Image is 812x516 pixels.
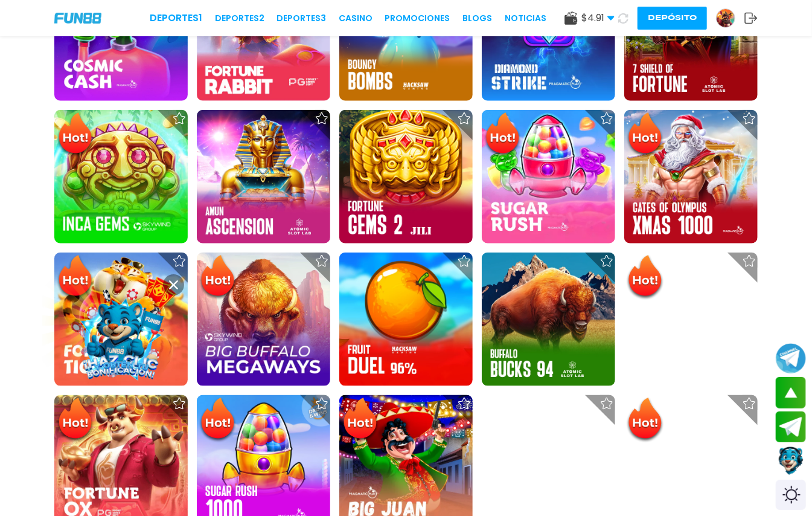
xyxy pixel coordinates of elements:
[776,411,806,443] button: Join telegram
[56,396,95,443] img: Hot
[638,7,707,30] button: Depósito
[625,254,665,301] img: Hot
[716,8,744,28] a: Avatar
[483,111,522,158] img: Hot
[776,343,806,374] button: Join telegram channel
[197,253,330,386] img: Big Buffalo Megaways
[339,12,372,25] a: CASINO
[197,110,330,243] img: Amun Ascension
[776,480,806,510] div: Switch theme
[625,111,665,158] img: Hot
[150,11,202,25] a: Deportes1
[339,253,473,386] img: Fruit Duel 96%
[482,110,615,243] img: Sugar Rush
[54,253,188,386] img: Fortune Tiger
[385,12,450,25] a: Promociones
[198,396,237,443] img: Hot
[340,396,380,443] img: Hot
[776,445,806,477] button: Contact customer service
[581,11,615,25] span: $ 4.91
[717,9,735,27] img: Avatar
[215,12,264,25] a: Deportes2
[198,254,237,301] img: Hot
[339,110,473,243] img: Fortune Gems 2
[482,253,615,386] img: Buffalo Bucks 94
[61,275,181,395] img: Image Link
[277,12,326,25] a: Deportes3
[54,13,101,23] img: Company Logo
[776,377,806,408] button: scroll up
[625,396,665,443] img: Hot
[54,110,188,243] img: Inca Gems
[505,12,546,25] a: NOTICIAS
[462,12,492,25] a: BLOGS
[624,110,758,243] img: Gates of Olympus Xmas 1000
[56,111,95,158] img: Hot
[56,254,95,301] img: Hot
